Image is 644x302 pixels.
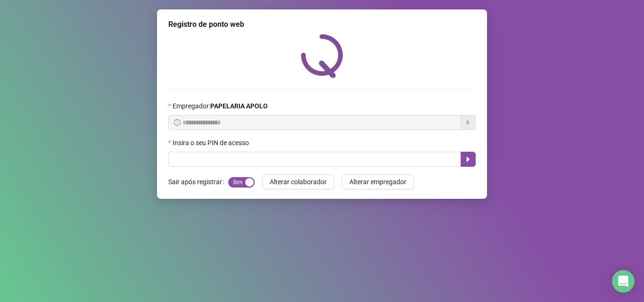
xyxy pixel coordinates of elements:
[168,19,476,30] div: Registro de ponto web
[612,270,635,293] div: Open Intercom Messenger
[174,119,181,126] span: info-circle
[262,174,334,189] button: Alterar colaborador
[464,155,472,163] span: caret-right
[349,177,406,187] span: Alterar empregador
[168,174,228,189] label: Sair após registrar
[301,34,343,78] img: QRPoint
[270,177,327,187] span: Alterar colaborador
[342,174,414,189] button: Alterar empregador
[173,101,268,111] span: Empregador :
[210,102,268,110] strong: PAPELARIA APOLO
[168,138,255,148] label: Insira o seu PIN de acesso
